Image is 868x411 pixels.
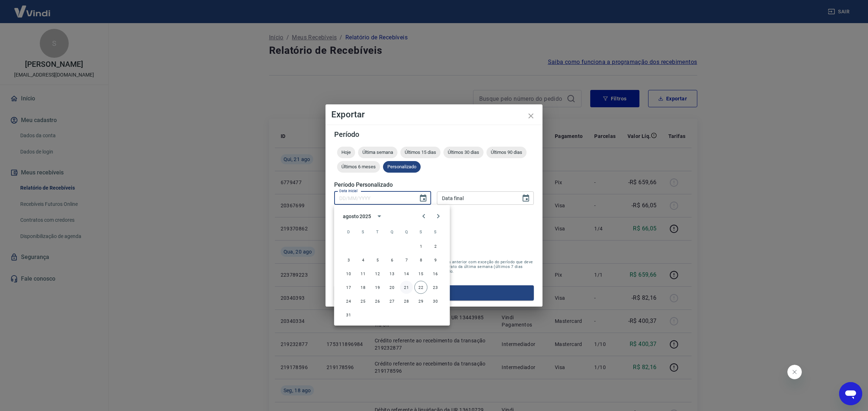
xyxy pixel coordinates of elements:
[429,254,442,267] button: 9
[342,281,355,294] button: 17
[400,147,441,158] div: Últimos 15 dias
[339,188,358,194] label: Data inicial
[386,295,399,308] button: 27
[443,150,484,155] span: Últimos 30 dias
[787,365,802,379] iframe: Fechar mensagem
[414,240,427,253] button: 1
[337,164,380,169] span: Últimos 6 meses
[371,254,384,267] button: 5
[400,225,413,239] span: quinta-feira
[429,281,442,294] button: 23
[342,295,355,308] button: 24
[373,210,386,222] button: calendar view is open, switch to year view
[383,164,421,169] span: Personalizado
[334,191,413,205] input: DD/MM/YYYY
[416,191,430,205] button: Choose date
[371,225,384,239] span: terça-feira
[371,295,384,308] button: 26
[839,382,862,405] iframe: Botão para abrir a janela de mensagens
[331,110,537,119] h4: Exportar
[486,147,527,158] div: Últimos 90 dias
[486,150,527,155] span: Últimos 90 dias
[437,191,516,205] input: DD/MM/YYYY
[443,147,484,158] div: Últimos 30 dias
[400,267,413,280] button: 14
[357,254,370,267] button: 4
[342,225,355,239] span: domingo
[429,225,442,239] span: sábado
[342,308,355,321] button: 31
[386,225,399,239] span: quarta-feira
[383,161,421,173] div: Personalizado
[342,254,355,267] button: 3
[522,107,540,125] button: close
[429,240,442,253] button: 2
[386,267,399,280] button: 13
[519,191,533,205] button: Choose date
[400,254,413,267] button: 7
[342,267,355,280] button: 10
[400,150,441,155] span: Últimos 15 dias
[414,225,427,239] span: sexta-feira
[414,267,427,280] button: 15
[357,225,370,239] span: segunda-feira
[386,254,399,267] button: 6
[414,281,427,294] button: 22
[371,281,384,294] button: 19
[386,281,399,294] button: 20
[337,161,380,173] div: Últimos 6 meses
[334,131,534,138] h5: Período
[429,295,442,308] button: 30
[429,267,442,280] button: 16
[358,147,397,158] div: Última semana
[334,181,534,189] h5: Período Personalizado
[431,209,446,224] button: Next month
[400,281,413,294] button: 21
[357,295,370,308] button: 25
[343,212,371,220] div: agosto 2025
[337,147,355,158] div: Hoje
[414,295,427,308] button: 29
[4,5,61,11] span: Olá! Precisa de ajuda?
[400,295,413,308] button: 28
[357,267,370,280] button: 11
[357,281,370,294] button: 18
[337,150,355,155] span: Hoje
[414,254,427,267] button: 8
[371,267,384,280] button: 12
[417,209,431,224] button: Previous month
[358,150,397,155] span: Última semana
